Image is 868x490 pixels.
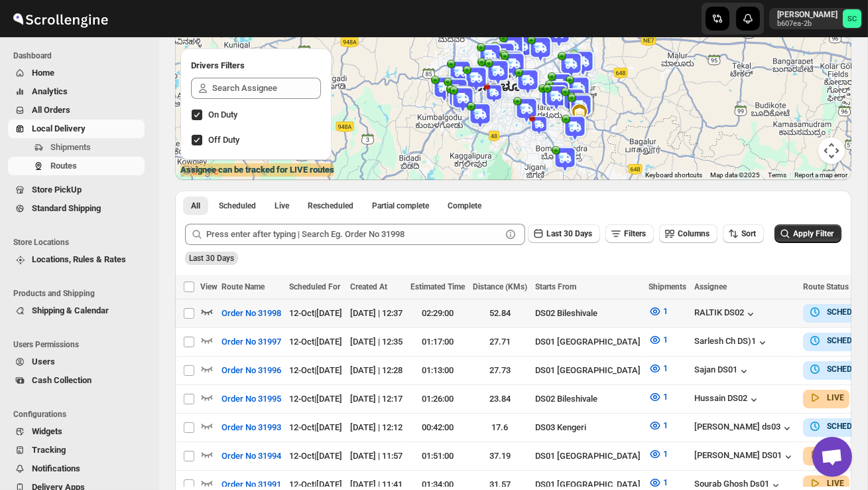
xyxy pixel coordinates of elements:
span: 1 [663,420,668,430]
span: Map data ©2025 [710,171,760,179]
button: Routes [8,157,145,175]
text: SC [847,15,857,23]
button: LIVE [808,477,844,490]
h2: Drivers Filters [191,59,321,72]
span: Standard Shipping [32,203,101,213]
span: Local Delivery [32,123,86,133]
span: Filters [624,229,646,238]
div: Sarlesh Ch DS)1 [694,336,769,349]
a: Open this area in Google Maps (opens a new window) [178,163,222,180]
button: 1 [641,415,676,436]
button: Order No 31995 [214,388,289,410]
div: DS03 Kengeri [535,421,641,434]
span: Order No 31993 [221,421,281,434]
b: LIVE [827,393,844,402]
button: Analytics [8,82,145,101]
button: Home [8,64,145,82]
span: Configurations [13,409,150,420]
span: 1 [663,449,668,459]
span: 1 [663,363,668,373]
span: 1 [663,335,668,345]
input: Press enter after typing | Search Eg. Order No 31998 [206,224,501,245]
a: Report a map error [794,171,847,179]
div: 37.19 [473,449,527,463]
span: Sort [741,229,756,238]
button: 1 [641,301,676,322]
span: Route Status [803,282,849,291]
label: Assignee can be tracked for LIVE routes [180,163,334,177]
button: Last 30 Days [528,224,600,243]
span: Scheduled [219,201,256,211]
div: 17.6 [473,421,527,434]
div: [DATE] | 12:12 [350,421,403,434]
span: Rescheduled [308,201,353,211]
span: Partial complete [372,201,429,211]
div: DS02 Bileshivale [535,307,641,320]
span: View [200,282,217,291]
div: [DATE] | 12:28 [350,364,403,377]
span: Notifications [32,463,80,473]
span: Store Locations [13,237,150,248]
button: Filters [605,224,654,243]
div: Hussain DS02 [694,393,761,406]
div: 01:13:00 [410,364,465,377]
span: 12-Oct | [DATE] [289,451,342,461]
div: 00:42:00 [410,421,465,434]
a: Terms (opens in new tab) [768,171,786,179]
span: Store PickUp [32,185,82,195]
span: Apply Filter [793,229,834,238]
span: Last 30 Days [546,229,592,238]
button: 1 [641,444,676,465]
button: Widgets [8,422,145,441]
span: Order No 31997 [221,335,281,349]
button: Sajan DS01 [694,365,751,378]
span: All Orders [32,105,70,115]
span: Order No 31996 [221,364,281,377]
span: Cash Collection [32,375,92,385]
span: Columns [678,229,710,238]
span: Order No 31994 [221,449,281,463]
div: 27.73 [473,364,527,377]
span: Widgets [32,426,62,436]
span: Shipments [50,142,91,152]
span: Live [275,201,289,211]
b: LIVE [827,479,844,488]
button: 1 [641,358,676,379]
span: 12-Oct | [DATE] [289,422,342,432]
button: All Orders [8,101,145,120]
button: Order No 31998 [214,303,289,324]
img: Google [178,163,222,180]
input: Search Assignee [212,78,321,99]
span: Distance (KMs) [473,282,527,291]
span: 1 [663,392,668,402]
button: Keyboard shortcuts [645,171,702,180]
div: DS01 [GEOGRAPHIC_DATA] [535,364,641,377]
button: [PERSON_NAME] DS01 [694,450,795,463]
img: ScrollEngine [11,2,110,35]
div: 23.84 [473,392,527,406]
span: Users Permissions [13,339,150,350]
span: Assignee [694,282,727,291]
span: Home [32,68,54,78]
button: [PERSON_NAME] ds03 [694,422,794,435]
div: [DATE] | 12:37 [350,307,403,320]
span: Order No 31995 [221,392,281,406]
span: Dashboard [13,50,150,61]
button: Shipping & Calendar [8,301,145,320]
div: [DATE] | 11:57 [350,449,403,463]
span: All [191,201,200,211]
button: Map camera controls [818,137,845,164]
span: Off Duty [208,135,239,145]
span: Created At [350,282,387,291]
p: [PERSON_NAME] [777,9,837,20]
div: DS01 [GEOGRAPHIC_DATA] [535,335,641,349]
span: Locations, Rules & Rates [32,254,126,264]
button: Order No 31997 [214,331,289,353]
span: Routes [50,161,77,171]
button: LIVE [808,448,844,461]
button: Order No 31994 [214,446,289,467]
div: 01:17:00 [410,335,465,349]
button: RALTIK DS02 [694,307,757,321]
span: 12-Oct | [DATE] [289,308,342,318]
